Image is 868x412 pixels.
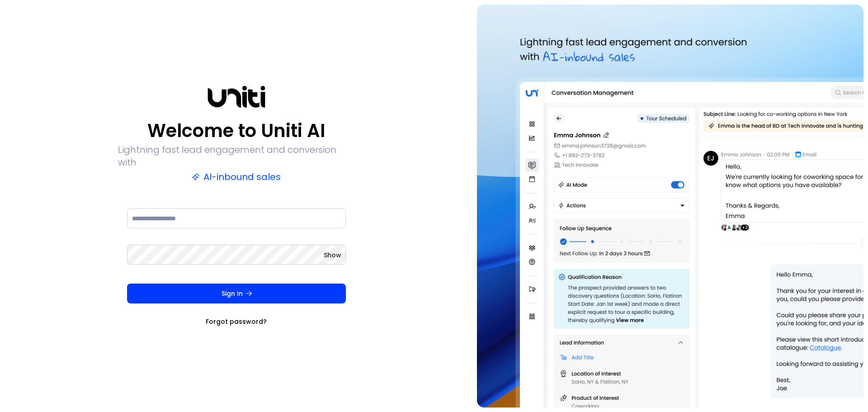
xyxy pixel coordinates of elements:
[192,170,281,183] p: AI-inbound sales
[324,251,341,260] button: Show
[147,120,325,142] p: Welcome to Uniti AI
[206,317,267,326] a: Forgot password?
[477,5,863,407] img: auth-hero.png
[118,143,355,169] p: Lightning fast lead engagement and conversion with
[127,284,346,303] button: Sign In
